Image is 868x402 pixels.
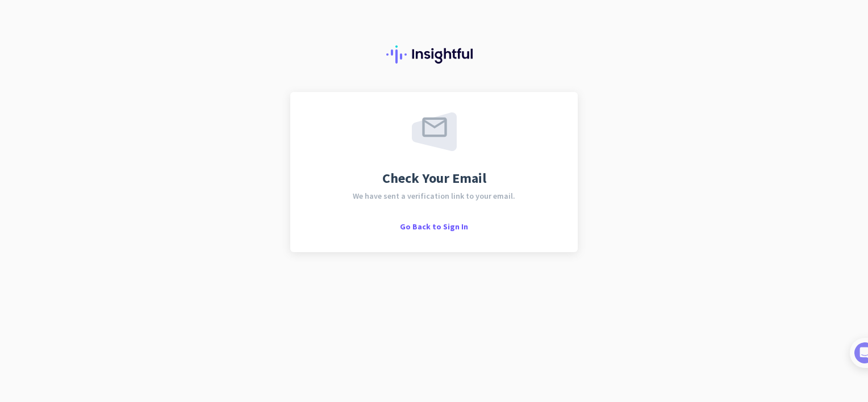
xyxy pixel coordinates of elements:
[382,171,486,185] span: Check Your Email
[353,192,515,200] span: We have sent a verification link to your email.
[386,45,482,64] img: Insightful
[400,221,468,232] span: Go Back to Sign In
[412,112,457,151] img: email-sent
